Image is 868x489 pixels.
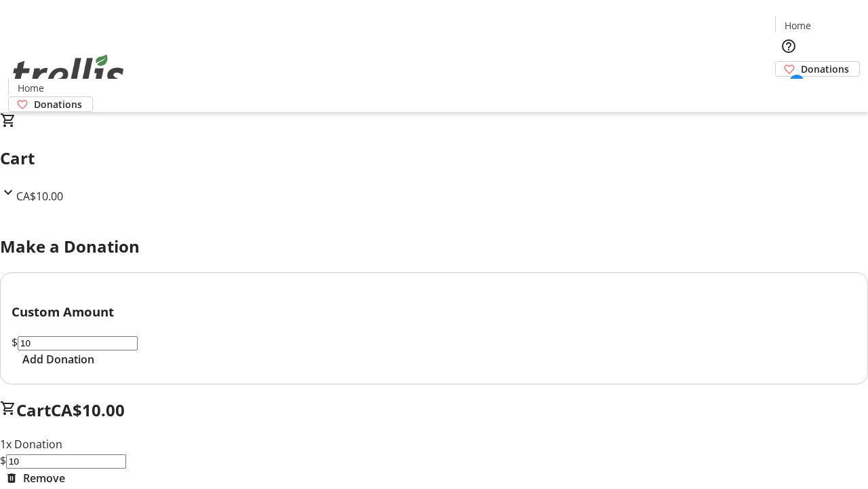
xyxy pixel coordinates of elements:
a: Home [9,81,52,95]
a: Donations [8,96,93,112]
span: Remove [23,470,65,486]
button: Help [775,33,802,60]
span: $ [12,335,18,350]
span: Home [785,18,811,33]
span: CA$10.00 [51,399,125,421]
span: Add Donation [22,351,94,367]
span: Home [18,81,44,95]
a: Home [776,18,819,33]
span: CA$10.00 [16,189,63,204]
input: Donation Amount [18,336,138,350]
button: Cart [775,77,802,104]
img: Orient E2E Organization EVafVybPio's Logo [8,39,129,107]
h3: Custom Amount [12,302,856,321]
span: Donations [34,97,82,111]
input: Donation Amount [6,454,126,469]
a: Donations [775,61,860,77]
button: Add Donation [12,351,105,367]
span: Donations [801,62,849,76]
